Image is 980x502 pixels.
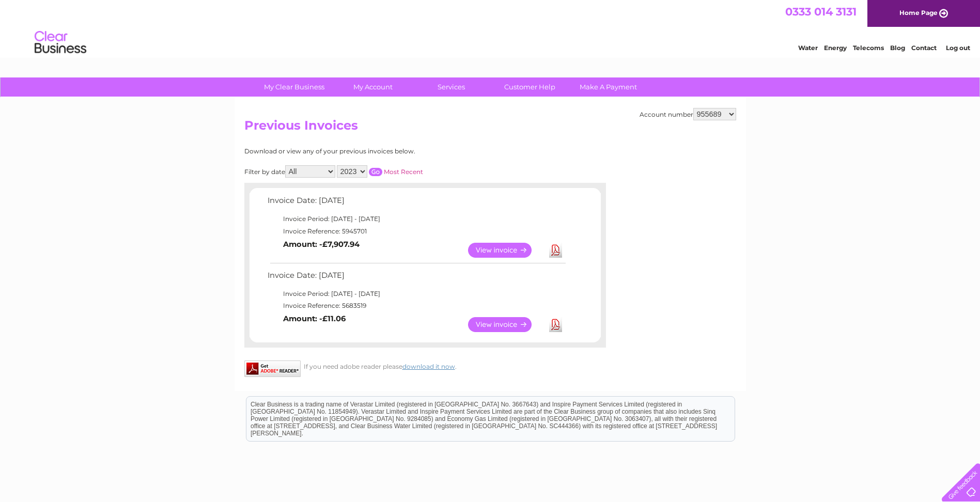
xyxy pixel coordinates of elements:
a: Water [798,44,818,52]
h2: Previous Invoices [244,118,736,138]
a: Log out [946,44,970,52]
a: View [468,243,544,258]
div: Clear Business is a trading name of Verastar Limited (registered in [GEOGRAPHIC_DATA] No. 3667643... [246,6,735,50]
a: Customer Help [487,77,572,97]
a: View [468,317,544,332]
td: Invoice Date: [DATE] [265,269,567,288]
a: Energy [824,44,847,52]
a: Services [409,77,494,97]
td: Invoice Reference: 5683519 [265,300,567,312]
a: My Account [330,77,415,97]
a: Download [549,243,562,258]
td: Invoice Date: [DATE] [265,194,567,213]
b: Amount: -£11.06 [283,314,346,323]
div: Filter by date [244,165,516,178]
div: If you need adobe reader please . [244,360,606,370]
div: Download or view any of your previous invoices below. [244,148,516,155]
div: Account number [640,108,736,120]
a: Telecoms [853,44,884,52]
td: Invoice Reference: 5945701 [265,225,567,238]
img: logo.png [34,27,87,58]
a: Blog [890,44,905,52]
a: download it now [402,363,455,370]
a: Download [549,317,562,332]
a: My Clear Business [252,77,337,97]
td: Invoice Period: [DATE] - [DATE] [265,288,567,300]
a: Make A Payment [566,77,651,97]
td: Invoice Period: [DATE] - [DATE] [265,213,567,225]
a: 0333 014 3131 [785,5,857,18]
b: Amount: -£7,907.94 [283,240,360,249]
a: Most Recent [384,168,423,176]
a: Contact [911,44,937,52]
